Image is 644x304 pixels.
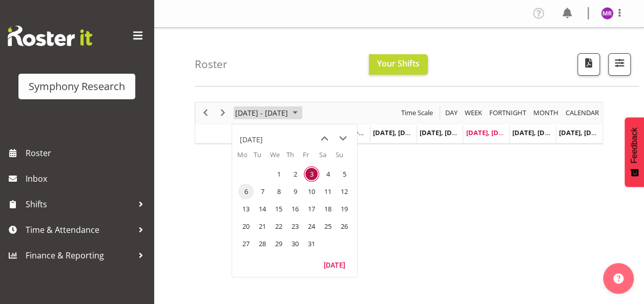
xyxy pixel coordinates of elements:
[197,102,214,124] div: previous period
[238,236,254,251] span: Monday, October 27, 2025
[577,53,600,76] button: Download a PDF of the roster according to the set date range.
[315,129,334,148] button: previous month
[214,102,232,124] div: next period
[559,128,606,137] span: [DATE], [DATE]
[287,166,303,182] span: Thursday, October 2, 2025
[254,150,270,165] th: Tu
[337,219,352,234] span: Sunday, October 26, 2025
[337,166,352,182] span: Sunday, October 5, 2025
[444,106,460,119] button: Timeline Day
[564,106,601,119] button: Month
[238,184,254,199] span: Monday, October 6, 2025
[373,128,420,137] span: [DATE], [DATE]
[400,106,434,119] span: Time Scale
[444,106,459,119] span: Day
[613,273,624,284] img: help-xxl-2.png
[369,54,428,75] button: Your Shifts
[317,257,352,272] button: Today
[237,150,254,165] th: Mo
[420,128,466,137] span: [DATE], [DATE]
[303,150,319,165] th: Fr
[238,219,254,234] span: Monday, October 20, 2025
[195,102,603,144] div: Timeline Week of October 3, 2025
[488,106,527,119] span: Fortnight
[286,150,303,165] th: Th
[466,128,512,137] span: [DATE], [DATE]
[26,222,133,237] span: Time & Attendance
[255,184,270,199] span: Tuesday, October 7, 2025
[303,165,319,183] td: Friday, October 3, 2025
[463,106,484,119] button: Timeline Week
[234,106,302,119] button: October 2025
[270,150,286,165] th: We
[320,184,336,199] span: Saturday, October 11, 2025
[512,128,559,137] span: [DATE], [DATE]
[240,129,263,150] div: title
[287,201,303,216] span: Thursday, October 16, 2025
[565,106,600,119] span: calendar
[320,166,336,182] span: Saturday, October 4, 2025
[304,201,319,216] span: Friday, October 17, 2025
[304,219,319,234] span: Friday, October 24, 2025
[287,219,303,234] span: Thursday, October 23, 2025
[608,53,631,76] button: Filter Shifts
[271,201,286,216] span: Wednesday, October 15, 2025
[601,7,613,19] img: minu-rana11870.jpg
[216,106,230,119] button: Next
[625,117,644,187] button: Feedback - Show survey
[377,58,420,69] span: Your Shifts
[255,236,270,251] span: Tuesday, October 28, 2025
[255,201,270,216] span: Tuesday, October 14, 2025
[271,166,286,182] span: Wednesday, October 1, 2025
[26,171,149,186] span: Inbox
[320,201,336,216] span: Saturday, October 18, 2025
[400,106,435,119] button: Time Scale
[29,79,125,94] div: Symphony Research
[287,236,303,251] span: Thursday, October 30, 2025
[195,58,227,70] h4: Roster
[630,127,639,163] span: Feedback
[334,129,352,148] button: next month
[238,201,254,216] span: Monday, October 13, 2025
[304,184,319,199] span: Friday, October 10, 2025
[26,145,149,161] span: Roster
[26,248,133,263] span: Finance & Reporting
[304,166,319,182] span: Friday, October 3, 2025
[199,106,213,119] button: Previous
[320,219,336,234] span: Saturday, October 25, 2025
[336,150,352,165] th: Su
[532,106,559,119] span: Month
[234,106,289,119] span: [DATE] - [DATE]
[271,219,286,234] span: Wednesday, October 22, 2025
[319,150,336,165] th: Sa
[488,106,528,119] button: Fortnight
[532,106,560,119] button: Timeline Month
[255,219,270,234] span: Tuesday, October 21, 2025
[337,201,352,216] span: Sunday, October 19, 2025
[271,184,286,199] span: Wednesday, October 8, 2025
[304,236,319,251] span: Friday, October 31, 2025
[287,184,303,199] span: Thursday, October 9, 2025
[271,236,286,251] span: Wednesday, October 29, 2025
[232,102,304,124] div: Sep 29 - Oct 05, 2025
[337,184,352,199] span: Sunday, October 12, 2025
[8,26,92,46] img: Rosterit website logo
[26,197,133,212] span: Shifts
[464,106,483,119] span: Week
